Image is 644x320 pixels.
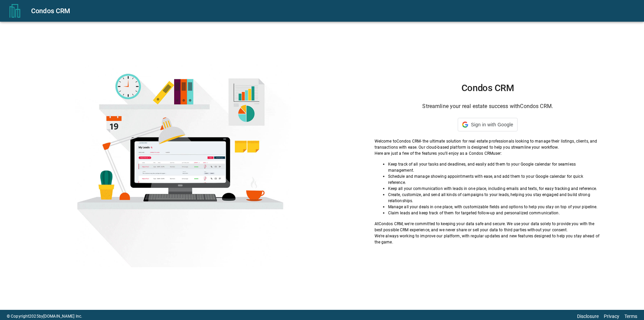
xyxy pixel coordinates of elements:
[7,313,82,319] p: © Copyright 2025 by
[388,210,601,216] p: Claim leads and keep track of them for targeted follow-up and personalized communication.
[577,314,599,319] a: Disclosure
[388,161,601,173] p: Keep track of all your tasks and deadlines, and easily add them to your Google calendar for seaml...
[388,173,601,186] p: Schedule and manage showing appointments with ease, and add them to your Google calendar for quic...
[375,221,601,233] p: At Condos CRM , we're committed to keeping your data safe and secure. We use your data solely to ...
[388,192,601,204] p: Create, customize, and send all kinds of campaigns to your leads, helping you stay engaged and bu...
[624,314,637,319] a: Terms
[31,5,636,16] div: Condos CRM
[43,314,82,319] a: [DOMAIN_NAME] Inc.
[375,150,601,156] p: Here are just a few of the features you'll enjoy as a Condos CRM user:
[388,204,601,210] p: Manage all your deals in one place, with customizable fields and options to help you stay on top ...
[375,233,601,245] p: We're always working to improve our platform, with regular updates and new features designed to h...
[375,83,601,93] h1: Condos CRM
[458,118,518,131] div: Sign in with Google
[471,122,513,127] span: Sign in with Google
[604,314,619,319] a: Privacy
[375,138,601,150] p: Welcome to Condos CRM - the ultimate solution for real estate professionals looking to manage the...
[388,186,601,192] p: Keep all your communication with leads in one place, including emails and texts, for easy trackin...
[375,102,601,111] h6: Streamline your real estate success with Condos CRM .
